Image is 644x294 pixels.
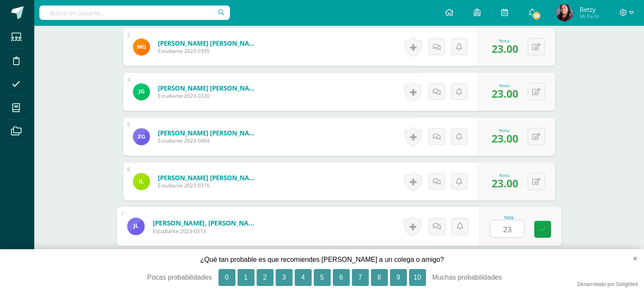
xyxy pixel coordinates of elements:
[39,5,230,20] input: Busca un usuario...
[579,5,599,14] span: Betzy
[158,47,260,55] span: Estudiante 2023-0395
[490,220,524,237] input: 0-30.0
[276,269,293,286] button: 3
[152,227,257,235] span: Estudiante 2023-0313
[257,269,274,286] button: 2
[158,182,260,189] span: Estudiante 2023-0316
[158,173,260,182] a: [PERSON_NAME] [PERSON_NAME]
[158,137,260,144] span: Estudiante 2023-0404
[492,172,518,178] div: Nota:
[133,38,150,55] img: de64f0f378cc751a44270c223b48debd.png
[492,86,518,101] span: 23.00
[489,215,528,220] div: Nota
[492,41,518,56] span: 23.00
[556,4,573,21] img: e3ef1c2e9fb4cf0091d72784ffee823d.png
[158,92,260,99] span: Estudiante 2023-0330
[371,269,388,286] button: 8
[158,84,260,92] a: [PERSON_NAME] [PERSON_NAME]
[238,269,254,286] button: 1
[158,39,260,47] a: [PERSON_NAME] [PERSON_NAME]
[619,249,644,268] button: close survey
[492,176,518,190] span: 23.00
[295,269,312,286] button: 4
[106,269,212,286] div: Pocas probabilidades
[152,218,257,227] a: [PERSON_NAME], [PERSON_NAME]
[127,217,144,235] img: 7e8e154f6f80edb5f8390ceb9ee4031c.png
[218,269,235,286] button: 0, Pocas probabilidades
[492,127,518,133] div: Nota:
[133,173,150,190] img: e777a03d6c53b7af800ef628820c84f0.png
[133,128,150,145] img: a5ec04a16505fb25ec926df55f61cb19.png
[492,38,518,44] div: Nota:
[492,131,518,146] span: 23.00
[352,269,369,286] button: 7
[409,269,426,286] button: 10, Muchas probabilidades
[133,83,150,100] img: 29fda47201697967619d83cbe336ce97.png
[333,269,350,286] button: 6
[158,129,260,137] a: [PERSON_NAME] [PERSON_NAME]
[579,13,599,20] span: Mi Perfil
[492,82,518,88] div: Nota:
[314,269,331,286] button: 5
[390,269,407,286] button: 9
[432,269,538,286] div: Muchas probabilidades
[532,11,541,20] span: 39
